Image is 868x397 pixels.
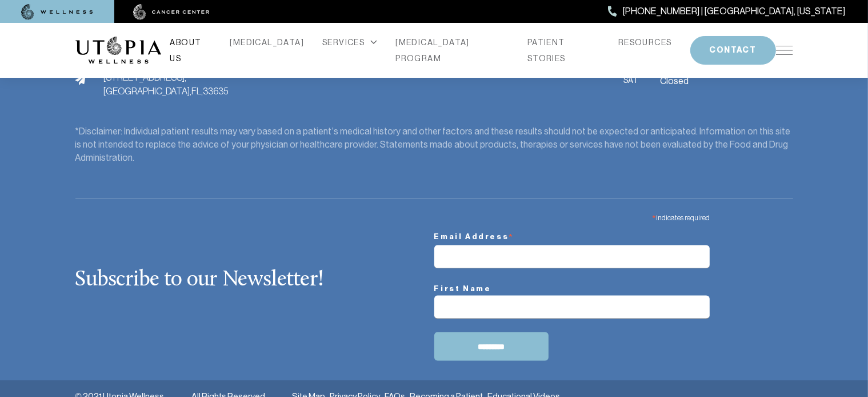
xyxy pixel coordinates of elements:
[661,74,689,89] span: Closed
[322,34,377,50] div: SERVICES
[527,34,600,66] a: PATIENT STORIES
[230,34,305,50] a: [MEDICAL_DATA]
[104,70,229,98] span: [STREET_ADDRESS], [GEOGRAPHIC_DATA], FL, 33635
[75,125,793,165] div: *Disclaimer: Individual patient results may vary based on a patient’s medical history and other f...
[75,70,245,98] a: address[STREET_ADDRESS],[GEOGRAPHIC_DATA],FL,33635
[623,4,845,19] span: [PHONE_NUMBER] | [GEOGRAPHIC_DATA], [US_STATE]
[75,74,86,85] img: address
[434,282,710,296] label: First Name
[21,4,93,20] img: wellness
[618,34,672,50] a: RESOURCES
[75,268,434,292] h2: Subscribe to our Newsletter!
[776,46,793,55] img: icon-hamburger
[434,208,710,225] div: indicates required
[624,74,647,89] span: Sat
[434,225,710,245] label: Email Address
[133,4,210,20] img: cancer center
[170,34,212,66] a: ABOUT US
[75,37,161,64] img: logo
[395,34,509,66] a: [MEDICAL_DATA] PROGRAM
[608,4,845,19] a: [PHONE_NUMBER] | [GEOGRAPHIC_DATA], [US_STATE]
[690,36,776,65] button: CONTACT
